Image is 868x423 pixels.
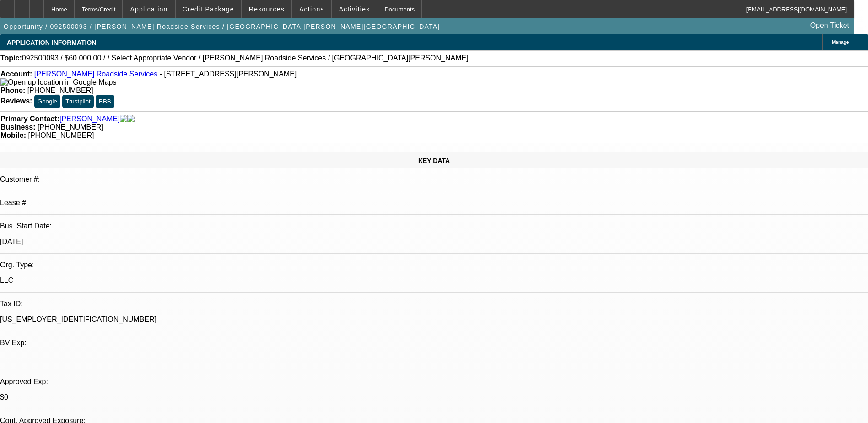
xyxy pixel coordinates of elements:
a: [PERSON_NAME] [59,115,120,123]
span: - [STREET_ADDRESS][PERSON_NAME] [160,70,297,78]
strong: Topic: [0,54,22,62]
button: Actions [292,0,331,18]
strong: Phone: [0,87,25,94]
img: facebook-icon.png [120,115,127,123]
img: linkedin-icon.png [127,115,135,123]
span: Resources [249,5,285,13]
strong: Reviews: [0,97,32,105]
span: [PHONE_NUMBER] [27,87,93,94]
button: Credit Package [176,0,241,18]
span: Activities [339,5,370,13]
span: Manage [832,40,849,45]
strong: Account: [0,70,32,78]
button: Google [34,95,60,108]
a: [PERSON_NAME] Roadside Services [34,70,157,78]
a: Open Ticket [807,18,853,33]
span: [PHONE_NUMBER] [28,131,94,139]
button: Application [123,0,174,18]
span: [PHONE_NUMBER] [38,123,103,131]
span: Application [130,5,167,13]
img: Open up location in Google Maps [0,78,116,87]
span: 092500093 / $60,000.00 / / Select Appropriate Vendor / [PERSON_NAME] Roadside Services / [GEOGRAP... [22,54,469,62]
a: View Google Maps [0,78,116,86]
button: BBB [96,95,114,108]
strong: Business: [0,123,35,131]
span: Actions [299,5,324,13]
span: KEY DATA [418,157,450,164]
strong: Primary Contact: [0,115,59,123]
strong: Mobile: [0,131,26,139]
button: Trustpilot [62,95,93,108]
button: Activities [332,0,377,18]
button: Resources [242,0,291,18]
span: Opportunity / 092500093 / [PERSON_NAME] Roadside Services / [GEOGRAPHIC_DATA][PERSON_NAME][GEOGRA... [4,23,440,30]
span: Credit Package [183,5,234,13]
span: APPLICATION INFORMATION [7,39,96,46]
